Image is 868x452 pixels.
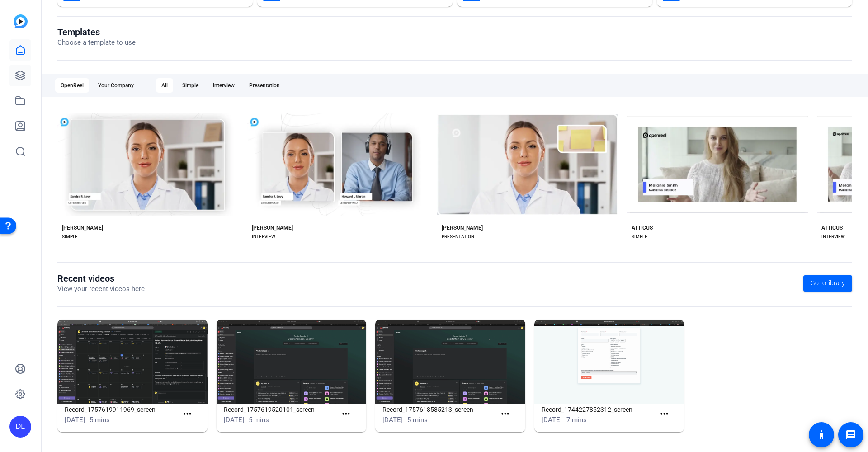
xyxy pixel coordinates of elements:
h1: Record_1757618585213_screen [382,404,496,415]
h1: Record_1757619911969_screen [65,404,178,415]
div: [PERSON_NAME] [442,224,483,231]
div: [PERSON_NAME] [252,224,293,231]
div: All [156,78,173,93]
div: SIMPLE [632,233,647,240]
img: blue-gradient.svg [14,14,28,28]
span: [DATE] [542,416,562,424]
mat-icon: message [845,429,856,440]
div: Simple [177,78,204,93]
div: Presentation [244,78,285,93]
h1: Templates [57,27,136,38]
div: Interview [208,78,240,93]
div: DL [9,416,31,438]
div: PRESENTATION [442,233,474,240]
div: INTERVIEW [821,233,845,240]
span: Go to library [811,278,845,288]
span: 7 mins [566,416,587,424]
h1: Record_1757619520101_screen [224,404,337,415]
div: SIMPLE [62,233,78,240]
mat-icon: more_horiz [500,409,511,420]
span: 5 mins [90,416,110,424]
span: [DATE] [65,416,85,424]
img: Record_1744227852312_screen [534,320,684,404]
div: [PERSON_NAME] [62,224,103,231]
div: ATTICUS [821,224,843,231]
img: Record_1757619911969_screen [57,320,208,404]
h1: Record_1744227852312_screen [542,404,655,415]
span: [DATE] [224,416,244,424]
span: 5 mins [249,416,269,424]
mat-icon: more_horiz [340,409,352,420]
mat-icon: more_horiz [659,409,670,420]
p: Choose a template to use [57,38,136,48]
h1: Recent videos [57,273,145,284]
p: View your recent videos here [57,284,145,294]
div: Your Company [93,78,139,93]
span: [DATE] [382,416,403,424]
div: INTERVIEW [252,233,275,240]
img: Record_1757619520101_screen [217,320,367,404]
span: 5 mins [407,416,428,424]
mat-icon: accessibility [816,429,827,440]
div: OpenReel [55,78,89,93]
mat-icon: more_horiz [182,409,193,420]
div: ATTICUS [632,224,653,231]
img: Record_1757618585213_screen [375,320,525,404]
a: Go to library [803,275,852,292]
